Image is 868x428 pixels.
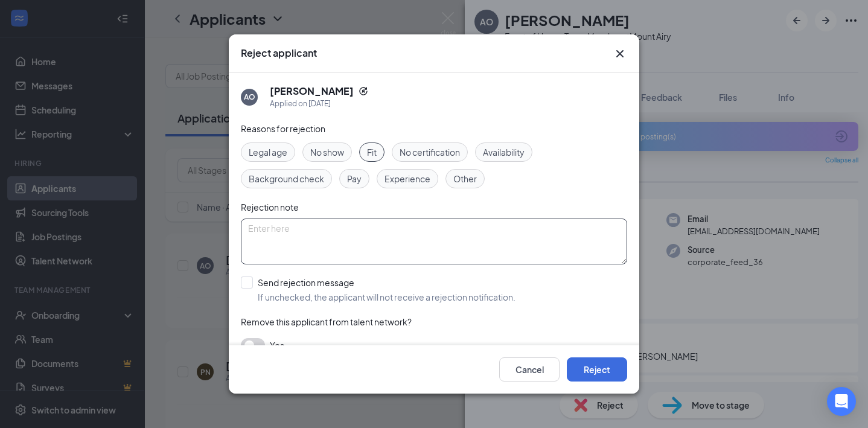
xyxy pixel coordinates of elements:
span: Legal age [249,145,287,159]
span: Pay [347,172,362,185]
span: No certification [400,145,460,159]
span: No show [310,145,344,159]
span: Reasons for rejection [241,123,325,134]
span: Remove this applicant from talent network? [241,316,412,327]
h5: [PERSON_NAME] [270,85,354,98]
span: Fit [367,145,377,159]
button: Cancel [499,357,560,382]
span: Other [453,172,477,185]
div: Open Intercom Messenger [827,387,856,416]
div: AO [244,92,255,102]
button: Close [613,46,627,61]
svg: Reapply [359,86,368,96]
svg: Cross [613,46,627,61]
button: Reject [567,357,627,382]
span: Rejection note [241,202,299,212]
span: Availability [483,145,525,159]
span: Yes [270,338,284,353]
div: Applied on [DATE] [270,98,368,110]
span: Background check [249,172,324,185]
span: Experience [385,172,430,185]
h3: Reject applicant [241,46,317,60]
